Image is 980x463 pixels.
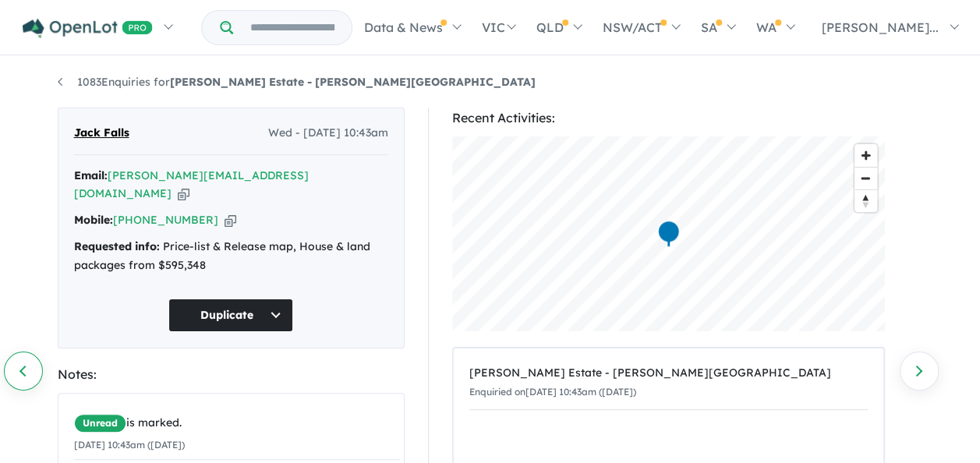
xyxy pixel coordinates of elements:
span: Unread [74,414,126,433]
span: Zoom out [854,168,877,189]
span: Reset bearing to north [854,190,877,212]
canvas: Map [452,136,885,331]
div: Recent Activities: [452,108,885,129]
div: Price-list & Release map, House & land packages from $595,348 [74,238,388,275]
strong: Mobile: [74,213,113,227]
span: Wed - [DATE] 10:43am [268,124,388,143]
strong: Requested info: [74,239,160,253]
input: Try estate name, suburb, builder or developer [236,11,348,44]
button: Copy [225,212,236,228]
button: Reset bearing to north [854,189,877,212]
div: is marked. [74,414,400,433]
a: [PERSON_NAME][EMAIL_ADDRESS][DOMAIN_NAME] [74,168,309,201]
div: Notes: [58,364,405,385]
img: Openlot PRO Logo White [23,19,153,38]
nav: breadcrumb [58,73,923,92]
strong: [PERSON_NAME] Estate - [PERSON_NAME][GEOGRAPHIC_DATA] [170,75,536,89]
a: 1083Enquiries for[PERSON_NAME] Estate - [PERSON_NAME][GEOGRAPHIC_DATA] [58,75,536,89]
small: [DATE] 10:43am ([DATE]) [74,439,185,451]
div: Map marker [656,220,680,249]
small: Enquiried on [DATE] 10:43am ([DATE]) [469,386,636,398]
button: Duplicate [168,299,293,332]
a: [PHONE_NUMBER] [113,213,218,227]
button: Copy [178,186,189,202]
strong: Email: [74,168,108,182]
span: Jack Falls [74,124,129,143]
span: [PERSON_NAME]... [822,19,939,35]
button: Zoom out [854,167,877,189]
button: Zoom in [854,144,877,167]
div: [PERSON_NAME] Estate - [PERSON_NAME][GEOGRAPHIC_DATA] [469,364,868,383]
a: [PERSON_NAME] Estate - [PERSON_NAME][GEOGRAPHIC_DATA]Enquiried on[DATE] 10:43am ([DATE]) [469,356,868,410]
